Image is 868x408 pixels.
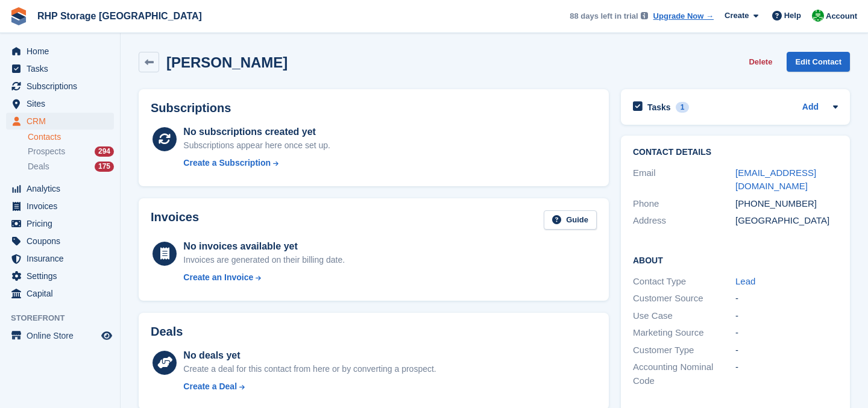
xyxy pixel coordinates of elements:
[6,95,114,112] a: menu
[633,166,735,193] div: Email
[633,344,735,357] div: Customer Type
[27,233,99,250] span: Coupons
[183,125,330,139] div: No subscriptions created yet
[183,157,330,169] a: Create a Subscription
[735,309,838,323] div: -
[27,43,99,60] span: Home
[641,12,648,19] img: icon-info-grey-7440780725fd019a000dd9b08b2336e03edf1995a4989e88bcd33f0948082b44.svg
[826,10,857,22] span: Account
[6,180,114,197] a: menu
[802,101,819,115] a: Add
[633,275,735,289] div: Contact Type
[735,168,816,192] a: [EMAIL_ADDRESS][DOMAIN_NAME]
[183,348,436,363] div: No deals yet
[633,254,838,266] h2: About
[95,162,114,172] div: 175
[27,327,99,344] span: Online Store
[10,7,28,25] img: stora-icon-8386f47178a22dfd0bd8f6a31ec36ba5ce8667c1dd55bd0f319d3a0aa187defe.svg
[151,101,597,115] h2: Subscriptions
[735,197,838,211] div: [PHONE_NUMBER]
[633,360,735,388] div: Accounting Nominal Code
[633,309,735,323] div: Use Case
[27,113,99,130] span: CRM
[11,312,120,324] span: Storefront
[27,180,99,197] span: Analytics
[183,271,253,284] div: Create an Invoice
[784,10,801,22] span: Help
[6,43,114,60] a: menu
[735,326,838,340] div: -
[735,344,838,357] div: -
[735,360,838,388] div: -
[6,250,114,267] a: menu
[28,160,114,173] a: Deals 175
[725,10,749,22] span: Create
[183,139,330,152] div: Subscriptions appear here once set up.
[744,52,777,72] button: Delete
[6,327,114,344] a: menu
[633,326,735,340] div: Marketing Source
[28,145,114,158] a: Prospects 294
[6,113,114,130] a: menu
[6,78,114,95] a: menu
[633,148,838,157] h2: Contact Details
[151,325,183,339] h2: Deals
[633,214,735,228] div: Address
[812,10,824,22] img: Rod
[183,157,271,169] div: Create a Subscription
[27,60,99,77] span: Tasks
[570,10,638,22] span: 88 days left in trial
[27,285,99,302] span: Capital
[544,210,597,230] a: Guide
[676,102,690,113] div: 1
[647,102,671,113] h2: Tasks
[27,78,99,95] span: Subscriptions
[653,10,714,22] a: Upgrade Now →
[6,233,114,250] a: menu
[735,214,838,228] div: [GEOGRAPHIC_DATA]
[28,161,49,172] span: Deals
[28,131,114,143] a: Contacts
[6,215,114,232] a: menu
[27,198,99,215] span: Invoices
[6,268,114,284] a: menu
[183,363,436,375] div: Create a deal for this contact from here or by converting a prospect.
[28,146,65,157] span: Prospects
[6,60,114,77] a: menu
[633,292,735,306] div: Customer Source
[183,254,345,266] div: Invoices are generated on their billing date.
[183,239,345,254] div: No invoices available yet
[183,380,436,393] a: Create a Deal
[735,276,755,286] a: Lead
[735,292,838,306] div: -
[183,380,237,393] div: Create a Deal
[166,54,288,71] h2: [PERSON_NAME]
[151,210,199,230] h2: Invoices
[95,146,114,157] div: 294
[27,250,99,267] span: Insurance
[33,6,207,26] a: RHP Storage [GEOGRAPHIC_DATA]
[27,215,99,232] span: Pricing
[99,328,114,343] a: Preview store
[27,95,99,112] span: Sites
[633,197,735,211] div: Phone
[6,285,114,302] a: menu
[787,52,850,72] a: Edit Contact
[27,268,99,284] span: Settings
[6,198,114,215] a: menu
[183,271,345,284] a: Create an Invoice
